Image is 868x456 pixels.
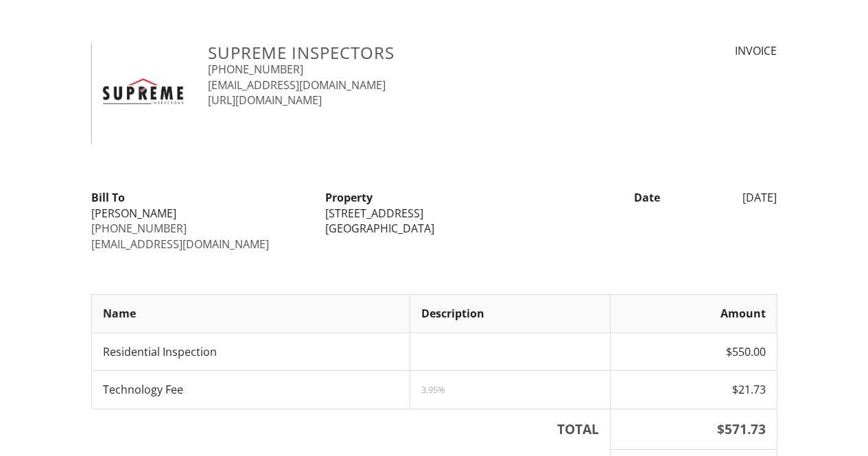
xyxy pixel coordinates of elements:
a: [PHONE_NUMBER] [208,62,303,77]
th: Description [410,295,610,333]
a: [EMAIL_ADDRESS][DOMAIN_NAME] [208,77,386,93]
a: [URL][DOMAIN_NAME] [208,93,322,108]
th: TOTAL [91,409,610,450]
div: [PERSON_NAME] [91,206,309,221]
strong: Property [325,190,373,205]
div: Date [551,190,668,205]
th: Name [91,295,410,333]
div: INVOICE [618,43,777,58]
td: $550.00 [610,333,777,370]
span: Residential Inspection [103,344,217,359]
td: $21.73 [610,371,777,409]
div: [GEOGRAPHIC_DATA] [325,221,543,236]
a: [PHONE_NUMBER] [91,221,187,236]
div: [STREET_ADDRESS] [325,206,543,221]
th: $571.73 [610,409,777,450]
img: IMG_20190827_102104_070.jpg [91,43,192,144]
h3: Supreme Inspectors [208,43,601,62]
a: [EMAIL_ADDRESS][DOMAIN_NAME] [91,237,269,252]
th: Amount [610,295,777,333]
td: Technology Fee [91,371,410,409]
div: [DATE] [668,190,786,205]
strong: Bill To [91,190,125,205]
div: 3.95% [421,384,599,395]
